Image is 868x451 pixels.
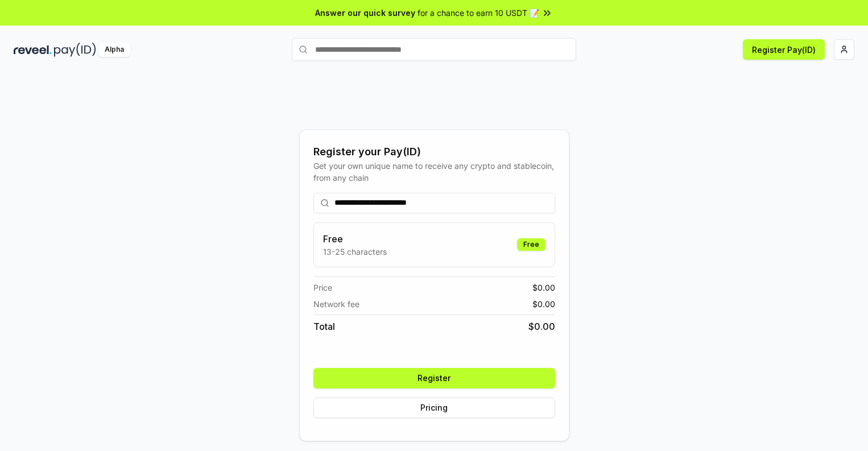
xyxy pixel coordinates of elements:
[418,7,539,19] span: for a chance to earn 10 USDT 📝
[14,43,52,57] img: reveel_dark
[313,320,335,333] span: Total
[313,398,555,418] button: Pricing
[315,7,415,19] span: Answer our quick survey
[98,43,130,57] div: Alpha
[743,39,825,60] button: Register Pay(ID)
[323,246,387,258] p: 13-25 characters
[517,238,545,251] div: Free
[313,368,555,388] button: Register
[54,43,96,57] img: pay_id
[313,144,555,160] div: Register your Pay(ID)
[323,232,387,246] h3: Free
[313,282,332,293] span: Price
[532,298,555,310] span: $ 0.00
[528,320,555,333] span: $ 0.00
[313,298,359,310] span: Network fee
[313,160,555,184] div: Get your own unique name to receive any crypto and stablecoin, from any chain
[532,282,555,293] span: $ 0.00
